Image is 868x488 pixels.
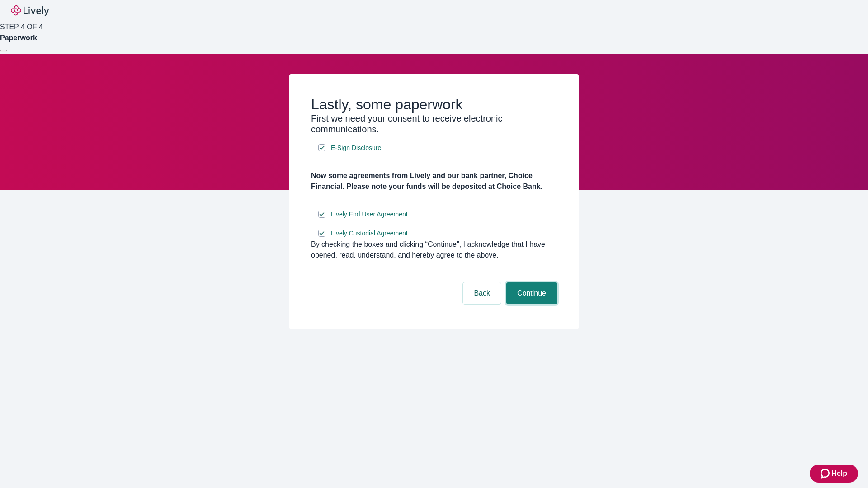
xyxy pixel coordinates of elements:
svg: Zendesk support icon [821,468,831,479]
span: E-Sign Disclosure [331,143,381,153]
div: By checking the boxes and clicking “Continue", I acknowledge that I have opened, read, understand... [311,239,557,261]
h2: Lastly, some paperwork [311,96,557,113]
h4: Now some agreements from Lively and our bank partner, Choice Financial. Please note your funds wi... [311,170,557,192]
button: Back [463,282,501,304]
span: Lively End User Agreement [331,210,408,219]
a: e-sign disclosure document [329,209,410,220]
h3: First we need your consent to receive electronic communications. [311,113,557,135]
button: Continue [506,282,557,304]
a: e-sign disclosure document [329,228,410,239]
a: e-sign disclosure document [329,142,383,154]
img: Lively [11,5,49,16]
span: Lively Custodial Agreement [331,229,408,238]
span: Help [831,468,847,479]
button: Zendesk support iconHelp [810,465,858,483]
